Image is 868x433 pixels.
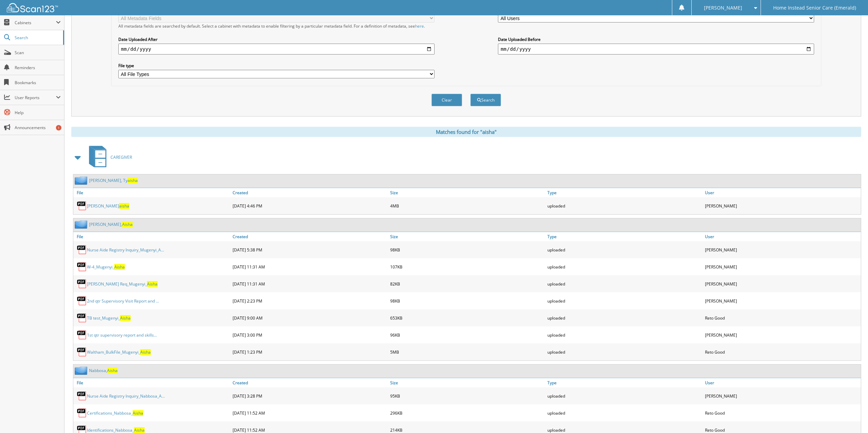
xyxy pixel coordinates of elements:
span: aisha [119,203,129,209]
div: 96KB [388,328,546,342]
div: uploaded [546,406,703,420]
img: PDF.png [77,391,87,401]
a: Created [231,378,388,387]
a: File [73,188,231,197]
div: uploaded [546,260,703,274]
span: User Reports [15,95,56,100]
div: [DATE] 4:46 PM [231,199,388,213]
a: Nurse Aide Registry Inquiry_Mugenyi_A... [87,247,164,253]
a: File [73,232,231,241]
div: uploaded [546,199,703,213]
span: Bookmarks [15,80,61,86]
a: W-4_Mugenyi_Aisha [87,264,125,270]
div: Reto Good [703,311,861,325]
div: [PERSON_NAME] [703,260,861,274]
div: [DATE] 11:31 AM [231,277,388,291]
a: Size [388,378,546,387]
div: [DATE] 2:23 PM [231,294,388,308]
div: [PERSON_NAME] [703,277,861,291]
div: Reto Good [703,406,861,420]
a: here [415,23,424,29]
img: PDF.png [77,245,87,255]
a: Nurse Aide Registry Inquiry_Nabbosa_A... [87,393,165,399]
span: Help [15,110,61,115]
div: [PERSON_NAME] [703,389,861,403]
div: 653KB [388,311,546,325]
div: [DATE] 11:31 AM [231,260,388,274]
a: Created [231,188,388,197]
label: Date Uploaded After [118,36,435,42]
div: 95KB [388,389,546,403]
a: Nabbosa,Aisha [89,368,118,373]
a: Type [546,188,703,197]
div: [PERSON_NAME] [703,199,861,213]
button: Search [470,94,501,106]
div: uploaded [546,345,703,359]
div: Reto Good [703,345,861,359]
a: File [73,378,231,387]
img: PDF.png [77,330,87,340]
span: Aisha [107,368,118,373]
div: 5MB [388,345,546,359]
button: Clear [431,94,462,106]
span: Search [15,35,60,41]
div: [PERSON_NAME] [703,243,861,257]
div: Matches found for "aisha" [71,127,861,137]
a: [PERSON_NAME], Tyaisha [89,177,138,183]
div: 107KB [388,260,546,274]
div: uploaded [546,311,703,325]
span: Cabinets [15,20,56,26]
a: 1st qtr supervisory report and skills... [87,332,157,338]
div: [DATE] 1:23 PM [231,345,388,359]
div: uploaded [546,328,703,342]
a: Created [231,232,388,241]
a: User [703,188,861,197]
span: Aisha [140,349,151,355]
div: uploaded [546,277,703,291]
a: User [703,232,861,241]
div: 98KB [388,243,546,257]
a: Waltham_BulkFile_Mugenyi_Aisha [87,349,151,355]
div: 4MB [388,199,546,213]
a: 2nd qtr Supervisory Visit Report and ... [87,298,159,304]
img: PDF.png [77,347,87,357]
a: [PERSON_NAME]aisha [87,203,129,209]
div: All metadata fields are searched by default. Select a cabinet with metadata to enable filtering b... [118,23,435,29]
div: [PERSON_NAME] [703,294,861,308]
a: Size [388,188,546,197]
img: folder2.png [75,220,89,229]
a: Certifications_Nabbosa_Aisha [87,410,143,416]
span: Aisha [147,281,158,287]
div: uploaded [546,294,703,308]
span: Aisha [122,221,133,227]
div: uploaded [546,389,703,403]
a: Type [546,378,703,387]
a: Type [546,232,703,241]
a: CAREGIVER [85,144,132,171]
div: uploaded [546,243,703,257]
div: 1 [56,125,61,130]
span: Reminders [15,65,61,71]
span: Announcements [15,125,61,130]
img: PDF.png [77,296,87,306]
a: Identifications_Nabbosa_Aisha [87,427,145,433]
a: [PERSON_NAME],Aisha [89,221,133,227]
img: scan123-logo-white.svg [7,3,58,12]
iframe: Chat Widget [834,400,868,433]
div: [DATE] 3:00 PM [231,328,388,342]
input: end [498,44,814,55]
span: Aisha [114,264,125,270]
img: PDF.png [77,408,87,418]
div: [DATE] 5:38 PM [231,243,388,257]
a: Size [388,232,546,241]
label: File type [118,63,435,68]
a: [PERSON_NAME] Req_Mugenyi_Aisha [87,281,158,287]
img: PDF.png [77,262,87,272]
div: [DATE] 11:52 AM [231,406,388,420]
a: TB test_Mugenyi_Aisha [87,315,131,321]
label: Date Uploaded Before [498,36,814,42]
span: Scan [15,50,61,56]
span: Aisha [134,427,145,433]
div: [PERSON_NAME] [703,328,861,342]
